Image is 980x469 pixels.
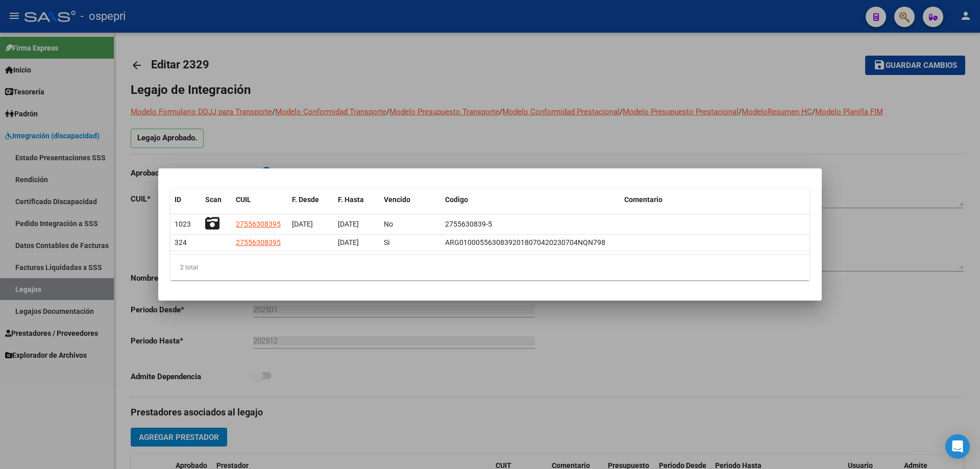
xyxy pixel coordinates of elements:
[945,434,970,459] div: Open Intercom Messenger
[384,220,393,228] span: No
[334,189,380,211] datatable-header-cell: F. Hasta
[236,195,251,204] span: CUIL
[338,195,364,204] span: F. Hasta
[338,220,359,228] span: [DATE]
[205,195,222,204] span: Scan
[170,189,201,211] datatable-header-cell: ID
[445,238,605,246] span: ARG01000556308392018070420230704NQN798
[338,238,359,246] span: [DATE]
[175,220,191,228] span: 1023
[445,220,492,228] span: 2755630839-5
[170,255,810,280] div: 2 total
[288,189,334,211] datatable-header-cell: F. Desde
[232,189,288,211] datatable-header-cell: CUIL
[380,189,441,211] datatable-header-cell: Vencido
[292,195,319,204] span: F. Desde
[175,238,187,246] span: 324
[624,195,663,204] span: Comentario
[445,195,468,204] span: Codigo
[292,220,313,228] span: [DATE]
[175,195,181,204] span: ID
[384,195,410,204] span: Vencido
[236,238,281,246] span: 27556308395
[384,238,389,246] span: Si
[201,189,232,211] datatable-header-cell: Scan
[620,189,810,211] datatable-header-cell: Comentario
[441,189,620,211] datatable-header-cell: Codigo
[236,220,281,228] span: 27556308395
